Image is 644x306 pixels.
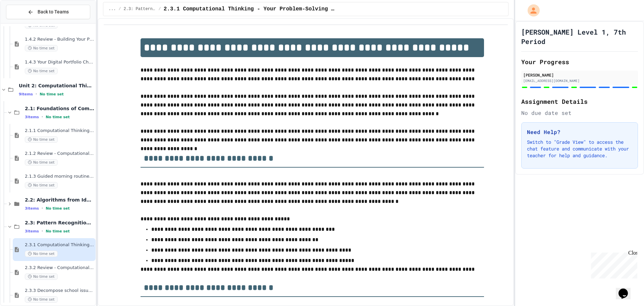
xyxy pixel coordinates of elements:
p: Switch to "Grade View" to access the chat feature and communicate with your teacher for help and ... [527,139,632,159]
span: 9 items [19,92,33,96]
div: Chat with us now!Close [3,3,46,43]
span: 1.4.3 Your Digital Portfolio Challenge [25,59,94,65]
span: / [159,6,161,12]
button: Back to Teams [6,5,90,19]
div: [PERSON_NAME] [523,72,636,78]
span: 2.3: Pattern Recognition & Decomposition [25,220,94,226]
span: No time set [25,251,58,257]
div: My Account [521,3,541,18]
span: 2.3.2 Review - Computational Thinking - Your Problem-Solving Toolkit [25,265,94,271]
span: No time set [46,115,70,119]
span: No time set [40,92,64,96]
h2: Assignment Details [521,97,638,106]
span: 2.3.1 Computational Thinking - Your Problem-Solving Toolkit [25,242,94,248]
span: • [42,228,43,234]
span: No time set [25,159,58,166]
span: 2.2: Algorithms from Idea to Flowchart [25,197,94,203]
span: • [42,206,43,211]
span: 2.3.3 Decompose school issue using CT [25,288,94,294]
span: 3 items [25,229,39,233]
span: No time set [25,182,58,188]
span: Back to Teams [38,8,69,15]
h1: [PERSON_NAME] Level 1, 7th Period [521,27,638,46]
span: 3 items [25,206,39,211]
span: No time set [46,206,70,211]
span: 2.3.1 Computational Thinking - Your Problem-Solving Toolkit [164,5,335,13]
div: [EMAIL_ADDRESS][DOMAIN_NAME] [523,78,636,83]
span: ... [109,6,116,12]
span: 1.4.2 Review - Building Your Professional Online Presence [25,37,94,42]
span: No time set [25,136,58,143]
span: / [118,6,121,12]
span: 3 items [25,115,39,119]
span: 2.1.2 Review - Computational Thinking and Problem Solving [25,151,94,157]
div: No due date set [521,109,638,117]
span: No time set [25,45,58,51]
span: Unit 2: Computational Thinking & Problem-Solving [19,83,94,89]
iframe: chat widget [616,279,637,299]
span: No time set [25,296,58,303]
iframe: chat widget [588,250,637,278]
span: No time set [25,273,58,280]
span: • [36,91,37,97]
h2: Your Progress [521,57,638,67]
span: 2.3: Pattern Recognition & Decomposition [124,6,156,12]
span: 2.1.3 Guided morning routine flowchart [25,174,94,179]
span: • [42,114,43,120]
span: No time set [46,229,70,233]
span: 2.1.1 Computational Thinking and Problem Solving [25,128,94,134]
span: No time set [25,68,58,74]
h3: Need Help? [527,128,632,136]
span: 2.1: Foundations of Computational Thinking [25,105,94,112]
